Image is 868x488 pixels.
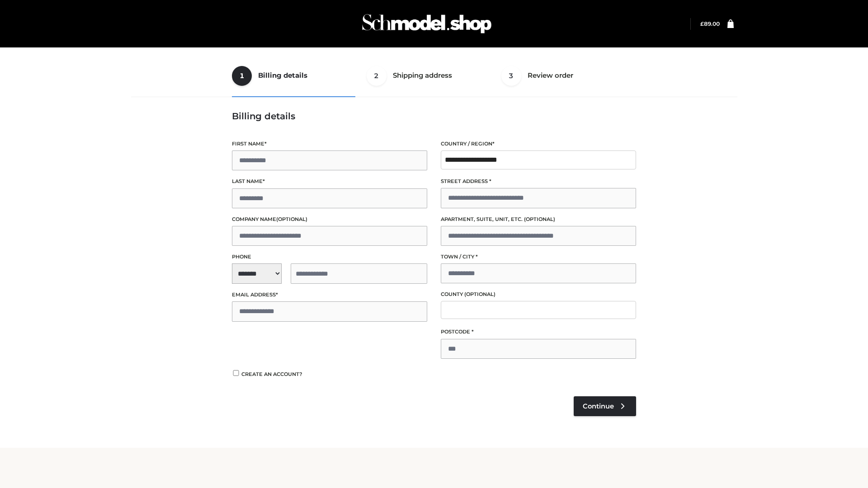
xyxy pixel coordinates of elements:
[574,396,636,416] a: Continue
[241,371,302,377] span: Create an account?
[276,216,307,222] span: (optional)
[464,291,495,297] span: (optional)
[524,216,555,222] span: (optional)
[232,140,427,148] label: First name
[232,291,427,299] label: Email address
[232,177,427,186] label: Last name
[441,215,636,224] label: Apartment, suite, unit, etc.
[441,140,636,148] label: Country / Region
[232,370,240,376] input: Create an account?
[232,215,427,224] label: Company name
[232,253,427,261] label: Phone
[583,402,614,410] span: Continue
[441,290,636,299] label: County
[700,20,704,27] span: £
[441,328,636,336] label: Postcode
[232,111,636,122] h3: Billing details
[441,253,636,261] label: Town / City
[700,20,720,27] bdi: 89.00
[700,20,720,27] a: £89.00
[441,177,636,186] label: Street address
[359,6,495,42] img: Schmodel Admin 964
